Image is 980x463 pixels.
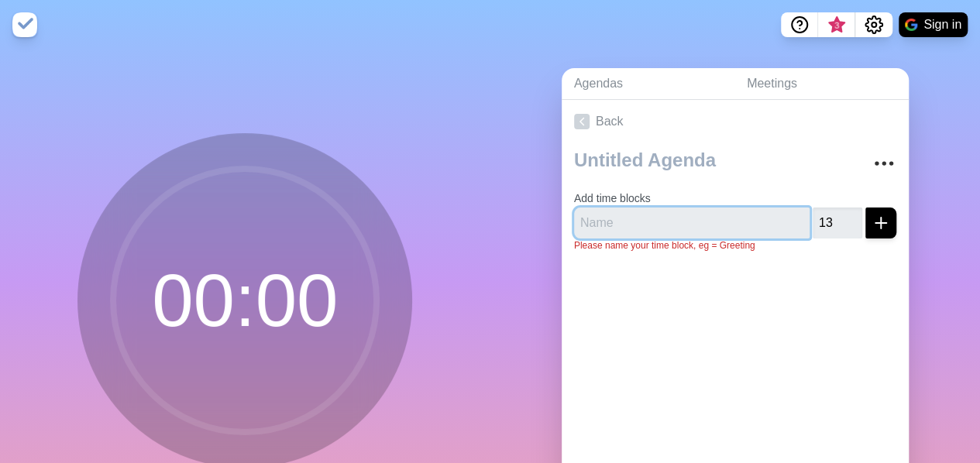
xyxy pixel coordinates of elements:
[562,100,909,143] a: Back
[12,12,37,37] img: timeblocks logo
[830,19,843,32] span: 3
[855,12,892,37] button: Settings
[574,238,896,252] p: Please name your time block, eg = Greeting
[734,68,909,100] a: Meetings
[781,12,818,37] button: Help
[562,68,734,100] a: Agendas
[868,148,899,179] button: More
[818,12,855,37] button: What’s new
[899,12,968,37] button: Sign in
[574,207,810,238] input: Name
[574,192,651,204] label: Add time blocks
[813,207,862,238] input: Mins
[905,19,917,31] img: google logo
